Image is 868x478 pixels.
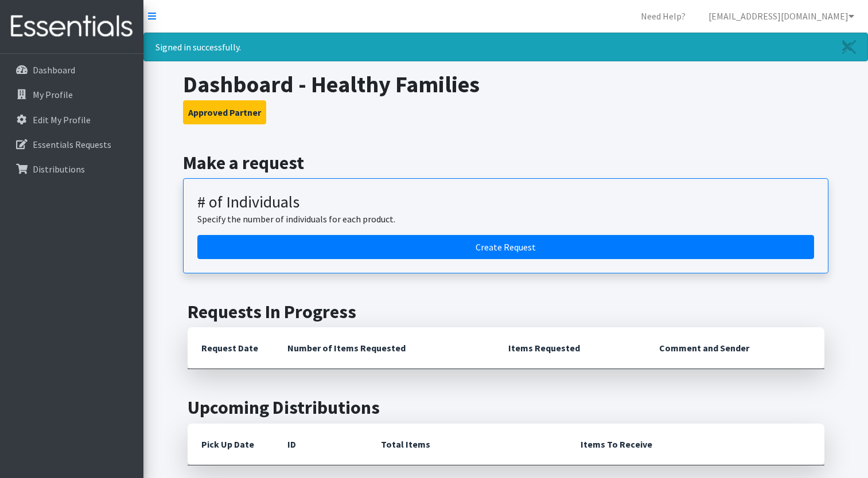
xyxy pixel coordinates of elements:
h1: Dashboard - Healthy Families [183,70,828,98]
th: Request Date [188,327,274,369]
p: Edit My Profile [33,114,91,126]
h2: Upcoming Distributions [188,397,824,418]
a: Distributions [5,158,139,181]
th: Number of Items Requested [274,327,495,369]
th: Comment and Sender [645,327,824,369]
a: Create a request by number of individuals [197,235,814,259]
th: ID [274,424,367,465]
a: Close [831,33,867,61]
img: HumanEssentials [5,7,139,46]
a: Essentials Requests [5,133,139,156]
th: Total Items [367,424,567,465]
p: My Profile [33,89,73,100]
div: Signed in successfully. [143,33,868,61]
th: Pick Up Date [188,424,274,465]
p: Distributions [33,163,85,175]
h2: Make a request [183,152,828,174]
th: Items Requested [495,327,645,369]
a: [EMAIL_ADDRESS][DOMAIN_NAME] [699,5,863,28]
a: Need Help? [632,5,695,28]
h3: # of Individuals [197,193,814,212]
button: Approved Partner [183,100,266,124]
th: Items To Receive [567,424,824,465]
p: Essentials Requests [33,139,111,150]
a: Dashboard [5,58,139,81]
p: Specify the number of individuals for each product. [197,212,814,226]
p: Dashboard [33,64,75,76]
a: Edit My Profile [5,108,139,131]
h2: Requests In Progress [188,301,824,323]
a: My Profile [5,83,139,106]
